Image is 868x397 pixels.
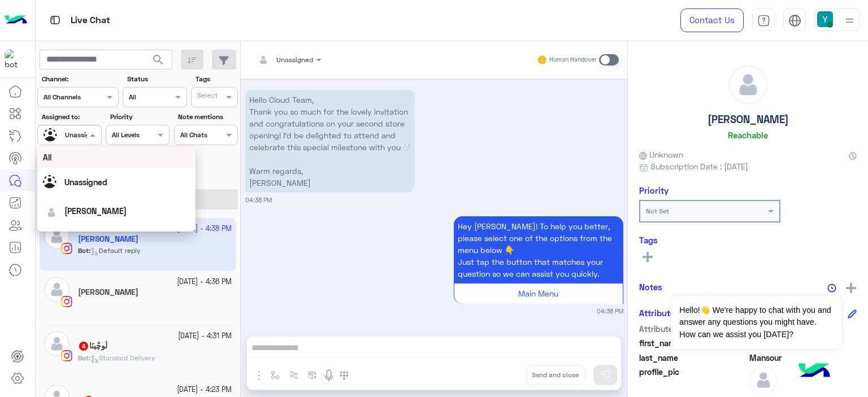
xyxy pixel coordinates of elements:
p: 6/10/2025, 4:38 PM [245,90,415,193]
span: Main Menu [518,289,558,298]
img: Logo [5,8,27,32]
small: [DATE] - 4:31 PM [178,331,232,342]
img: profile [843,14,857,28]
small: Human Handover [549,55,597,64]
label: Priority [110,112,168,122]
span: Bot [78,354,89,362]
small: [DATE] - 4:36 PM [177,277,232,287]
label: Channel: [42,74,118,84]
img: defaultAdmin.png [44,331,70,356]
span: Unknown [639,149,683,160]
img: tab [788,14,801,27]
span: Unassigned [64,177,107,187]
img: add [846,283,856,293]
ng-dropdown-panel: Options list [37,147,196,232]
h6: Tags [639,235,857,245]
b: Not Set [646,207,669,215]
label: Status [127,74,185,84]
span: Mansour [749,352,857,364]
div: Select [196,90,218,103]
span: Unassigned [276,55,313,64]
h6: Notes [639,282,662,292]
small: 04:38 PM [245,195,272,204]
p: 6/10/2025, 4:38 PM [454,216,623,283]
label: Note mentions [178,112,236,122]
label: Assigned to: [42,112,100,122]
span: profile_pic [639,366,747,392]
img: defaultAdmin.png [44,277,70,302]
img: defaultAdmin.png [729,66,767,104]
h5: [PERSON_NAME] [708,113,789,126]
img: tab [757,14,770,27]
span: last_name [639,352,747,364]
button: search [145,50,172,74]
h5: Manar Fathy [78,287,138,297]
img: hulul-logo.png [795,352,834,391]
span: search [151,53,165,67]
small: [DATE] - 4:23 PM [177,385,232,395]
button: Send and close [526,365,585,385]
span: first_name [639,337,747,349]
img: tab [48,13,62,27]
h6: Priority [639,185,669,195]
b: : [78,354,90,362]
span: Attribute Name [639,323,747,335]
img: Instagram [61,296,72,307]
img: Instagram [61,350,72,361]
span: Subscription Date : [DATE] [650,160,748,172]
label: Tags [196,74,237,84]
img: defaultAdmin.png [749,366,778,394]
span: 4 [79,342,88,351]
small: 04:38 PM [597,307,623,316]
h5: لُوچْينَا [78,341,107,351]
img: userImage [817,11,833,27]
h6: Reachable [728,130,768,140]
h6: Attributes [639,308,679,318]
span: Standard Delivery [90,354,155,362]
img: defaultAdmin.png [44,204,59,220]
a: tab [752,8,775,32]
span: All [43,152,51,162]
img: 317874714732967 [5,49,25,69]
p: Live Chat [71,13,110,28]
span: Hello!👋 We're happy to chat with you and answer any questions you might have. How can we assist y... [671,296,841,349]
a: Contact Us [680,8,744,32]
img: Unassigned.svg [43,175,60,192]
span: [PERSON_NAME] [64,206,127,216]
